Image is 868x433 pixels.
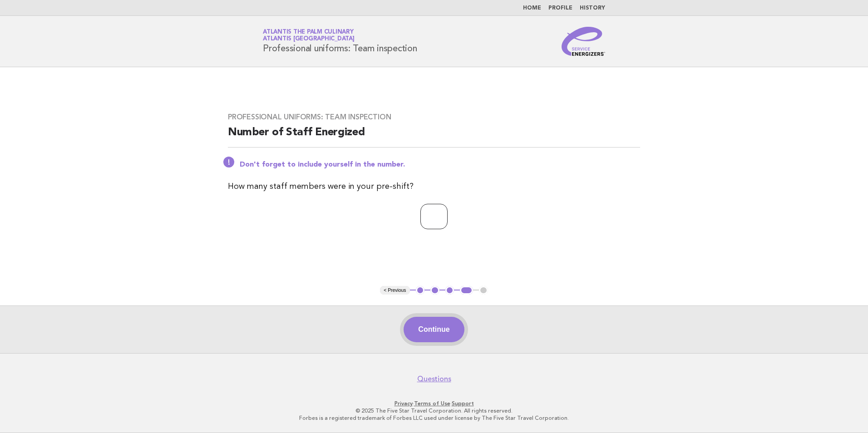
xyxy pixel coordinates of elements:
p: How many staff members were in your pre-shift? [228,180,640,193]
a: Privacy [395,400,413,407]
button: 1 [416,286,425,295]
span: Atlantis [GEOGRAPHIC_DATA] [263,36,355,42]
button: 4 [460,286,473,295]
a: History [580,5,605,11]
button: Continue [404,317,464,342]
p: Forbes is a registered trademark of Forbes LLC used under license by The Five Star Travel Corpora... [156,414,712,422]
p: © 2025 The Five Star Travel Corporation. All rights reserved. [156,407,712,414]
h2: Number of Staff Energized [228,125,640,148]
p: Don't forget to include yourself in the number. [240,160,640,169]
a: Profile [548,5,572,11]
h1: Professional uniforms: Team inspection [263,30,417,53]
button: 2 [430,286,439,295]
a: Questions [417,374,451,384]
img: Service Energizers [562,27,605,56]
a: Support [452,400,474,407]
h3: Professional uniforms: Team inspection [228,113,640,122]
a: Atlantis The Palm CulinaryAtlantis [GEOGRAPHIC_DATA] [263,29,355,42]
button: < Previous [380,286,409,295]
p: · · [156,400,712,407]
a: Home [523,5,541,11]
a: Terms of Use [414,400,450,407]
button: 3 [445,286,454,295]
